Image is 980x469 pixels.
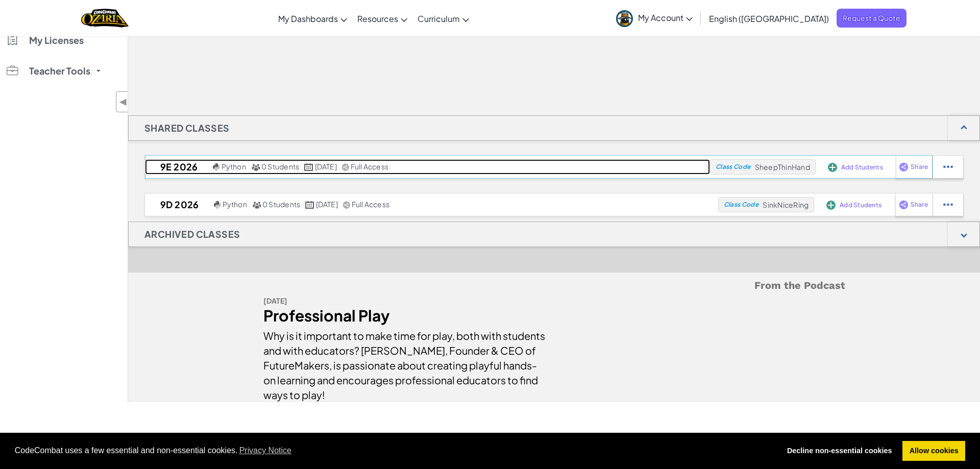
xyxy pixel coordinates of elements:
[704,5,834,32] a: English ([GEOGRAPHIC_DATA])
[145,159,710,175] a: 9E 2026 Python 0 Students [DATE] Full Access
[29,36,84,45] span: My Licenses
[911,202,928,208] span: Share
[315,162,337,171] span: [DATE]
[145,159,210,175] h2: 9E 2026
[213,163,220,171] img: python.png
[223,200,247,209] span: Python
[29,66,90,76] span: Teacher Tools
[716,164,750,170] span: Class Code
[273,5,352,32] a: My Dashboards
[755,162,810,171] span: SheepThinHand
[943,200,953,209] img: IconStudentEllipsis.svg
[304,163,313,171] img: calendar.svg
[828,163,837,172] img: IconAddStudents.svg
[251,163,260,171] img: MultipleUsers.png
[418,13,460,24] span: Curriculum
[837,9,906,28] a: Request a Quote
[252,201,261,209] img: MultipleUsers.png
[343,201,350,209] img: IconShare_Gray.svg
[352,200,390,209] span: Full Access
[263,323,547,402] div: Why is it important to make time for play, both with students and with educators? [PERSON_NAME], ...
[412,5,474,32] a: Curriculum
[263,293,547,308] div: [DATE]
[214,201,222,209] img: python.png
[780,441,899,461] a: deny cookies
[222,162,246,171] span: Python
[316,200,338,209] span: [DATE]
[262,200,300,209] span: 0 Students
[709,13,829,24] span: English ([GEOGRAPHIC_DATA])
[899,200,909,209] img: IconShare_Purple.svg
[278,13,338,24] span: My Dashboards
[840,202,881,208] span: Add Students
[145,197,211,212] h2: 9D 2026
[911,164,928,170] span: Share
[261,162,299,171] span: 0 Students
[342,163,349,171] img: IconShare_Gray.svg
[129,115,246,141] h1: Shared Classes
[357,13,398,24] span: Resources
[611,2,698,34] a: My Account
[145,197,718,212] a: 9D 2026 Python 0 Students [DATE] Full Access
[263,278,845,293] h5: From the Podcast
[81,8,129,29] a: Ozaria by CodeCombat logo
[763,200,808,209] span: SinkNiceRing
[352,5,412,32] a: Resources
[305,201,314,209] img: calendar.svg
[638,12,693,23] span: My Account
[119,94,128,109] span: ◀
[826,201,836,210] img: IconAddStudents.svg
[616,10,633,27] img: avatar
[15,443,772,458] span: CodeCombat uses a few essential and non-essential cookies.
[902,441,965,461] a: allow cookies
[724,202,758,208] span: Class Code
[899,162,909,171] img: IconShare_Purple.svg
[351,162,389,171] span: Full Access
[263,308,547,323] div: Professional Play
[238,443,293,458] a: learn more about cookies
[81,8,129,29] img: Home
[841,164,883,170] span: Add Students
[943,162,953,171] img: IconStudentEllipsis.svg
[129,221,256,247] h1: Archived Classes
